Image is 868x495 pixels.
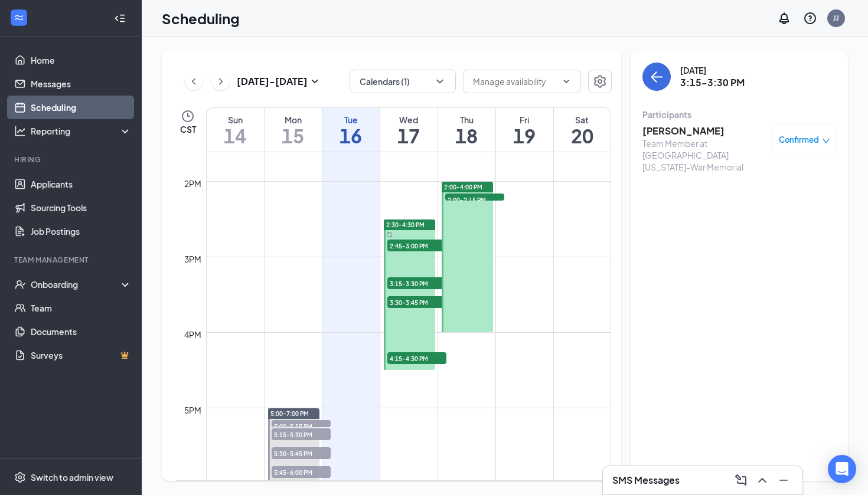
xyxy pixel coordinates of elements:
svg: Clock [181,109,195,123]
svg: ComposeMessage [734,473,748,487]
div: 6pm [182,479,204,492]
button: Minimize [774,471,793,490]
div: Team Member at [GEOGRAPHIC_DATA][US_STATE]-War Memorial [642,137,766,173]
h1: 16 [322,126,380,146]
a: Documents [31,320,132,343]
span: 5:00-5:15 PM [272,420,331,432]
span: Confirmed [779,134,819,146]
span: 4:15-4:30 PM [387,352,446,364]
div: JJ [833,13,839,23]
a: Sourcing Tools [31,196,132,219]
span: 3:30-3:45 PM [387,296,446,308]
a: September 20, 2025 [554,108,611,152]
a: September 19, 2025 [496,108,553,152]
div: Tue [322,114,380,126]
h1: 18 [438,126,495,146]
span: 2:00-4:00 PM [444,183,482,191]
button: Settings [588,70,612,93]
button: back-button [642,63,671,91]
a: Team [31,296,132,320]
h1: 17 [380,126,438,146]
a: September 16, 2025 [322,108,380,152]
span: 5:45-6:00 PM [272,466,331,478]
span: CST [180,123,196,135]
div: Fri [496,114,553,126]
h1: Scheduling [162,8,240,28]
h3: [DATE] - [DATE] [237,75,308,88]
svg: ArrowLeft [650,70,664,84]
a: Messages [31,72,132,96]
span: 2:45-3:00 PM [387,240,446,251]
h1: 20 [554,126,611,146]
svg: ChevronUp [755,473,769,487]
div: Sat [554,114,611,126]
svg: Collapse [114,12,126,24]
svg: Settings [593,74,607,88]
div: Wed [380,114,438,126]
a: Applicants [31,172,132,196]
div: Open Intercom Messenger [828,455,856,483]
button: ChevronUp [753,471,772,490]
input: Manage availability [473,75,557,88]
a: Home [31,48,132,72]
div: 5pm [182,404,204,417]
span: 5:15-5:30 PM [272,428,331,440]
svg: UserCheck [14,278,26,290]
span: 5:30-5:45 PM [272,447,331,459]
span: 5:00-7:00 PM [270,409,309,418]
svg: Sync [387,232,393,238]
span: 3:15-3:30 PM [387,277,446,289]
a: Job Postings [31,219,132,243]
svg: Settings [14,471,26,483]
button: ChevronRight [212,73,230,90]
button: ComposeMessage [732,471,750,490]
div: 4pm [182,328,204,341]
svg: Minimize [776,473,791,487]
svg: WorkstreamLogo [13,12,25,24]
svg: ChevronDown [562,77,571,86]
svg: Analysis [14,125,26,137]
div: Onboarding [31,278,122,290]
a: September 15, 2025 [265,108,322,152]
h3: 3:15-3:30 PM [680,76,745,89]
span: 2:30-4:30 PM [386,221,425,229]
div: Switch to admin view [31,471,113,483]
a: Scheduling [31,96,132,119]
button: Calendars (1)ChevronDown [350,70,456,93]
span: down [822,137,830,145]
div: 3pm [182,253,204,265]
div: Thu [438,114,495,126]
button: ChevronLeft [185,73,203,90]
div: Hiring [14,155,129,165]
svg: SmallChevronDown [308,74,322,88]
div: [DATE] [680,64,745,76]
svg: ChevronLeft [188,74,200,88]
a: September 14, 2025 [207,108,264,152]
h1: 14 [207,126,264,146]
a: September 17, 2025 [380,108,438,152]
div: Mon [265,114,322,126]
div: 2pm [182,177,204,190]
svg: ChevronRight [215,74,227,88]
h1: 19 [496,126,553,146]
h3: [PERSON_NAME] [642,124,766,137]
svg: ChevronDown [434,76,446,87]
a: September 18, 2025 [438,108,495,152]
div: Participants [642,109,836,120]
div: Reporting [31,125,132,137]
a: SurveysCrown [31,343,132,367]
svg: QuestionInfo [803,11,817,25]
h1: 15 [265,126,322,146]
span: 2:00-2:15 PM [445,194,504,205]
h3: SMS Messages [612,474,680,487]
div: Team Management [14,255,129,265]
svg: Notifications [777,11,791,25]
div: Sun [207,114,264,126]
